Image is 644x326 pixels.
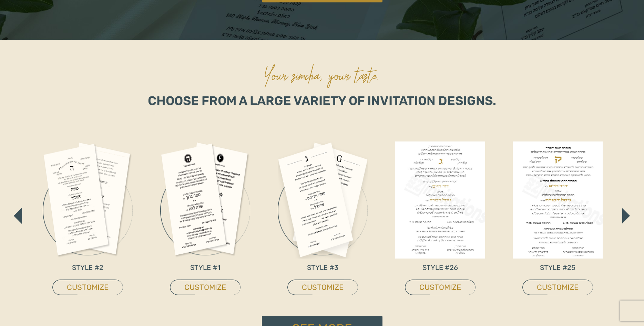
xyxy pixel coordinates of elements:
img: 25_2025-02-03_185057.095499.jpg [513,141,603,259]
p: Choose from a large variety of invitation designs. [148,92,496,110]
a: CUSTOMIZE [52,280,123,295]
p: STYLE #25 [522,262,593,273]
img: invite_3.png [278,141,368,259]
p: STYLE #3 [287,262,358,273]
img: 26_2025-02-03_185147.575306.jpg [395,141,485,259]
img: ar_left.png [14,208,22,224]
p: STYLE #1 [170,262,241,273]
img: ar_right.png [622,208,630,223]
a: CUSTOMIZE [405,280,476,295]
a: CUSTOMIZE [522,280,593,295]
img: invite_1.png [160,141,250,259]
p: STYLE #26 [405,262,476,273]
p: STYLE #2 [52,262,123,273]
a: CUSTOMIZE [287,280,358,295]
p: Your simcha, your taste. [264,54,380,95]
img: invite_2_1.png [43,141,133,259]
a: CUSTOMIZE [170,280,241,295]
